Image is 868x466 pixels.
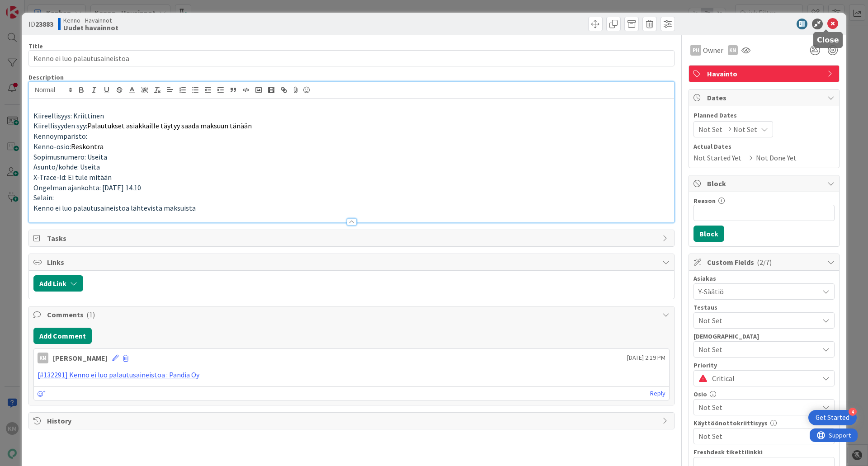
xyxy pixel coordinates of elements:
button: Add Comment [33,328,92,344]
div: PH [690,45,701,56]
label: Title [28,42,43,50]
span: Not Set [698,431,819,442]
span: Y-Säätiö [698,286,819,297]
span: Kenno - Havainnot [63,17,118,24]
span: Asunto/kohde: Useita [33,162,100,171]
div: Asiakas [693,275,835,282]
label: Reason [693,197,716,205]
div: 4 [849,408,857,416]
span: Planned Dates [693,111,835,120]
b: 23883 [35,19,53,28]
span: Actual Dates [693,142,835,151]
span: Ongelman ajankohta: [DATE] 14.10 [33,183,141,192]
span: Kenno ei luo palautusaineistoa lähtevistä maksuista [33,203,196,212]
div: [DEMOGRAPHIC_DATA] [693,333,835,339]
span: Not Set [698,344,819,355]
button: Block [693,226,724,242]
b: Uudet havainnot [63,24,118,31]
div: Testaus [693,304,835,311]
span: Kiireellisyys: Kriittinen [33,111,104,120]
span: Tasks [47,233,658,244]
span: Custom Fields [707,257,823,268]
span: Description [28,73,64,81]
span: ( 1 ) [86,310,95,319]
span: Comments [47,309,658,320]
span: History [47,415,658,426]
span: Palautukset asiakkaille täytyy saada maksuun tänään [87,121,252,130]
div: [PERSON_NAME] [53,353,108,363]
span: Kennoympäristö: [33,132,87,141]
button: Add Link [33,275,83,292]
div: Käyttöönottokriittisyys [693,420,835,426]
div: Get Started [816,413,849,422]
span: Dates [707,92,823,103]
span: Block [707,178,823,189]
div: Osio [693,391,835,397]
span: Support [19,1,41,12]
a: [#132291] Kenno ei luo palautusaineistoa : Pandia Oy [38,370,199,379]
span: Kenno-osio: [33,142,71,151]
span: Not Set [698,402,819,413]
h5: Close [817,36,839,44]
div: KM [38,353,48,363]
span: Sopimusnumero: Useita [33,152,107,161]
span: Critical [712,372,814,385]
div: Priority [693,362,835,368]
div: Open Get Started checklist, remaining modules: 4 [808,410,857,425]
span: Not Set [698,124,722,135]
span: [DATE] 2:19 PM [627,353,665,362]
span: ( 2/7 ) [757,258,772,267]
div: Freshdesk tikettilinkki [693,449,835,455]
span: Not Set [698,315,819,326]
span: Havainto [707,68,823,79]
input: type card name here... [28,50,675,66]
span: Links [47,257,658,268]
span: Kiirellisyyden syy: [33,121,87,130]
span: Not Started Yet [693,152,741,163]
span: Reskontra [71,142,104,151]
span: X-Trace-Id: Ei tule mitään [33,173,112,182]
span: Not Set [733,124,757,135]
span: Not Done Yet [756,152,797,163]
div: KM [728,45,738,55]
span: ID [28,19,53,29]
span: Owner [703,45,723,56]
span: Selain: [33,193,54,202]
a: Reply [650,388,665,399]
